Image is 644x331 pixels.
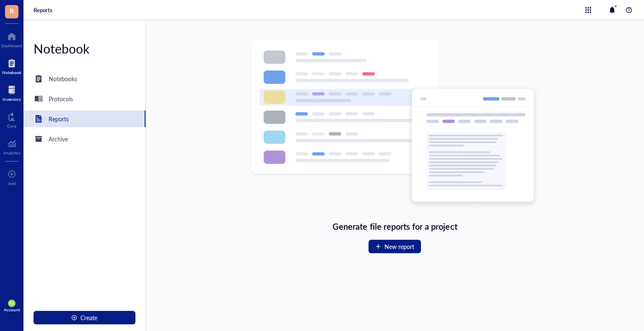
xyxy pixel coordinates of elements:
div: Reports [49,114,69,123]
div: Dashboard [1,43,22,48]
a: Dashboard [1,30,22,48]
span: Create [80,314,97,321]
a: Protocols [23,90,145,107]
div: Archive [49,134,68,144]
a: Core [7,110,16,128]
img: Empty state [250,40,540,210]
div: Core [7,123,16,128]
div: Notebooks [49,74,77,83]
a: Reports [23,110,145,127]
div: Notebook [23,40,145,57]
div: Protocols [49,94,73,103]
div: Analytics [3,150,20,155]
a: Analytics [3,137,20,155]
div: Inventory [3,97,21,102]
a: Inventory [3,83,21,102]
a: Notebooks [23,70,145,87]
a: Archive [23,131,145,147]
div: Add [8,181,16,186]
span: NG [10,302,14,305]
span: New report [384,243,414,250]
div: Generate file reports for a project [332,220,457,233]
button: New report [369,240,421,253]
a: Notebook [2,56,21,75]
div: Notebook [2,70,21,75]
a: Reports [34,6,52,14]
span: R [10,5,14,16]
div: Account [4,307,20,312]
button: Create [34,311,135,324]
